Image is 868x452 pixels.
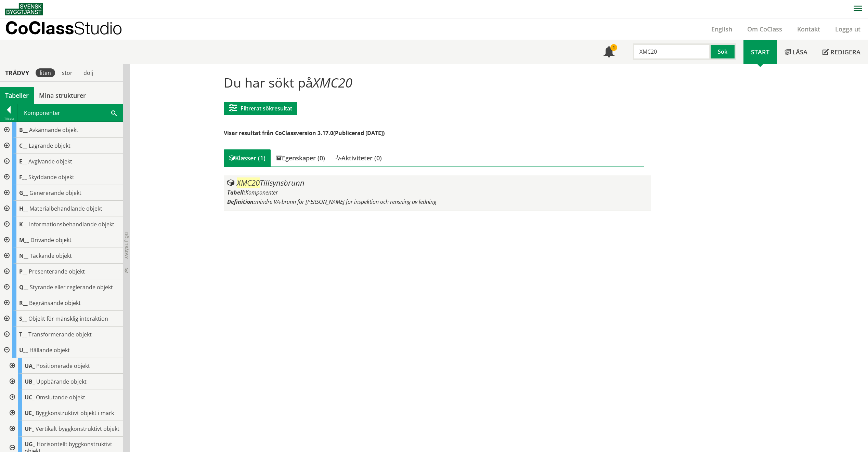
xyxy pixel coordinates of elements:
span: Drivande objekt [30,236,72,244]
span: Materialbehandlande objekt [29,205,102,212]
div: Egenskaper (0) [271,149,330,167]
button: Filtrerat sökresultat [224,102,297,115]
span: B__ [19,126,28,134]
span: Transformerande objekt [28,331,92,338]
div: Aktiviteter (0) [330,149,387,167]
button: Sök [711,43,736,60]
span: Vertikalt byggkonstruktivt objekt [36,425,119,433]
div: stor [58,68,77,77]
span: E__ [19,158,27,165]
a: Läsa [777,40,815,64]
span: mindre VA-brunn för [PERSON_NAME] för inspektion och rensning av ledning [255,198,436,205]
span: Byggkonstruktivt objekt i mark [36,409,114,417]
a: Logga ut [828,25,868,33]
a: 1 [596,40,622,64]
div: Klasser (1) [224,149,271,167]
span: M__ [19,236,29,244]
span: Redigera [830,48,860,56]
span: N__ [19,252,28,260]
label: Tabell: [227,189,245,196]
a: English [704,25,740,33]
div: Komponenter [18,104,123,121]
div: dölj [79,68,97,77]
span: Avgivande objekt [28,158,72,165]
span: XMC20 [237,177,260,188]
span: F__ [19,173,27,181]
span: Lagrande objekt [29,142,70,149]
span: Informationsbehandlande objekt [29,221,114,228]
span: Styrande eller reglerande objekt [30,283,113,291]
span: UF_ [25,425,34,433]
a: Kontakt [790,25,828,33]
a: CoClassStudio [5,18,137,40]
span: Notifikationer [604,47,614,58]
span: XMC20 [313,74,352,91]
a: Mina strukturer [34,87,91,104]
span: Hållande objekt [29,346,70,354]
span: C__ [19,142,27,149]
span: Uppbärande objekt [36,378,87,385]
a: Om CoClass [740,25,790,33]
span: Presenterande objekt [29,268,85,275]
span: UA_ [25,362,35,370]
a: Start [743,40,777,64]
div: Trädvy [1,69,33,77]
span: Start [751,48,769,56]
span: Täckande objekt [30,252,72,260]
span: UE_ [25,409,34,417]
h1: Du har sökt på [224,75,644,90]
span: S__ [19,315,27,322]
span: Omslutande objekt [36,394,85,401]
div: Tillsynsbrunn [227,179,648,187]
span: Objekt för mänsklig interaktion [28,315,108,322]
span: UB_ [25,378,35,385]
div: 1 [610,44,617,51]
span: Begränsande objekt [29,299,81,307]
span: Dölj trädvy [124,232,129,259]
span: UG_ [25,440,35,448]
span: T__ [19,331,27,338]
div: liten [36,68,55,77]
span: Läsa [792,48,807,56]
a: Redigera [815,40,868,64]
span: Komponenter [245,189,278,196]
span: UC_ [25,394,35,401]
span: U__ [19,346,28,354]
label: Definition: [227,198,255,205]
span: H__ [19,205,28,212]
span: Skyddande objekt [28,173,74,181]
img: Svensk Byggtjänst [5,3,43,15]
span: Visar resultat från CoClassversion 3.17.0 [224,129,333,137]
span: Avkännande objekt [29,126,78,134]
span: K__ [19,221,28,228]
span: R__ [19,299,28,307]
input: Sök [633,43,711,60]
span: Q__ [19,283,28,291]
p: CoClass [5,24,122,32]
span: (Publicerad [DATE]) [333,129,385,137]
span: G__ [19,189,28,197]
span: Studio [74,18,122,38]
div: Tillbaka [0,116,17,121]
span: Sök i tabellen [111,109,117,116]
span: P__ [19,268,27,275]
span: Genererande objekt [29,189,81,197]
span: Positionerade objekt [36,362,90,370]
